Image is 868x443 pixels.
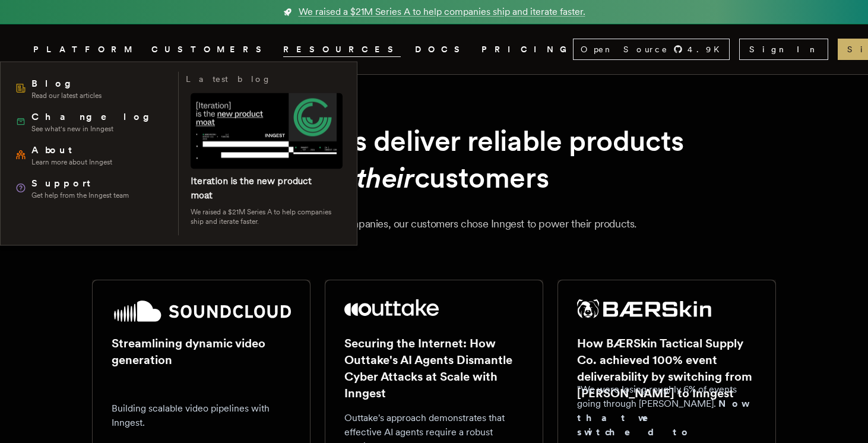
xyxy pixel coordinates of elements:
[415,42,467,57] a: DOCS
[283,42,401,57] button: RESOURCES
[344,299,439,316] img: Outtake
[356,160,414,195] em: their
[151,42,269,57] a: CUSTOMERS
[10,72,171,105] a: BlogRead our latest articles
[33,42,137,57] button: PLATFORM
[31,91,102,100] span: Read our latest articles
[191,175,312,201] a: Iteration is the new product moat
[577,299,711,318] img: BÆRSkin Tactical Supply Co.
[31,124,158,134] span: See what's new in Inngest
[10,138,171,172] a: AboutLearn more about Inngest
[688,43,727,55] span: 4.9 K
[47,216,821,232] p: From startups to public companies, our customers chose Inngest to power their products.
[31,77,102,91] span: Blog
[31,157,112,167] span: Learn more about Inngest
[10,105,171,138] a: ChangelogSee what's new in Inngest
[739,39,828,60] a: Sign In
[112,299,291,323] img: SoundCloud
[299,5,585,19] span: We raised a $21M Series A to help companies ship and iterate faster.
[186,72,271,86] h3: Latest blog
[344,335,524,401] h2: Securing the Internet: How Outtake's AI Agents Dismantle Cyber Attacks at Scale with Inngest
[581,43,669,55] span: Open Source
[31,191,129,200] span: Get help from the Inngest team
[112,335,291,368] h2: Streamlining dynamic video generation
[112,401,291,430] p: Building scalable video pipelines with Inngest.
[10,172,171,205] a: SupportGet help from the Inngest team
[481,42,573,57] a: PRICING
[121,122,747,197] h1: customers deliver reliable products for customers
[31,110,158,124] span: Changelog
[577,335,756,401] h2: How BÆRSkin Tactical Supply Co. achieved 100% event deliverability by switching from [PERSON_NAME...
[31,143,112,157] span: About
[31,176,129,191] span: Support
